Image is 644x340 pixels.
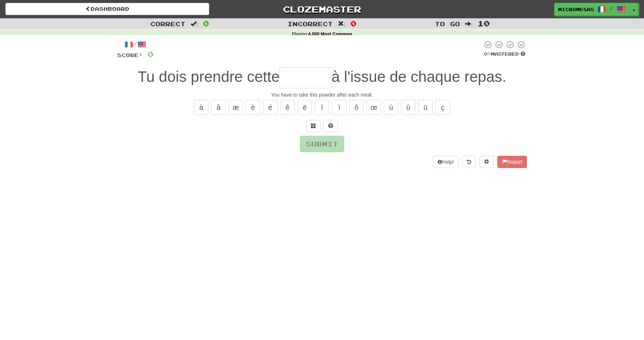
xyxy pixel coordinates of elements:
button: è [246,100,260,115]
strong: 4,000 Most Common [308,32,352,37]
span: / [610,6,613,11]
button: ô [349,100,364,115]
a: microMEGAS / [554,3,630,16]
div: Mastered [482,51,527,57]
button: â [211,100,226,115]
button: Help! [433,156,459,168]
span: Correct [150,20,185,27]
span: microMEGAS [558,6,594,13]
button: Round history (alt+y) [462,156,476,168]
button: œ [367,100,381,115]
button: ü [418,100,433,115]
button: ë [298,100,312,115]
span: 0 [350,19,356,28]
button: î [315,100,329,115]
span: : [465,21,473,27]
span: Score: [117,52,143,58]
span: 0 [147,50,153,59]
button: ç [436,100,450,115]
span: à l'issue de chaque repas. [331,68,506,85]
span: 0 [203,19,209,28]
button: ï [332,100,346,115]
button: é [263,100,277,115]
button: ù [384,100,398,115]
button: Single letter hint - you only get 1 per sentence and score half the points! alt+h [323,120,338,132]
button: û [401,100,415,115]
button: Report [497,156,527,168]
div: / [117,40,153,49]
span: Tu dois prendre cette [138,68,280,85]
span: : [338,21,346,27]
span: 10 [478,19,490,28]
a: Dashboard [5,3,209,15]
button: Submit [300,136,344,152]
button: æ [229,100,243,115]
button: ê [280,100,295,115]
span: Incorrect [287,20,333,27]
a: Clozemaster [220,3,424,15]
div: You have to take this powder after each meal. [117,91,527,98]
span: To go [435,20,460,27]
span: : [190,21,198,27]
span: 0 % [484,51,491,57]
button: à [194,100,208,115]
button: Switch sentence to multiple choice alt+p [306,120,321,132]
